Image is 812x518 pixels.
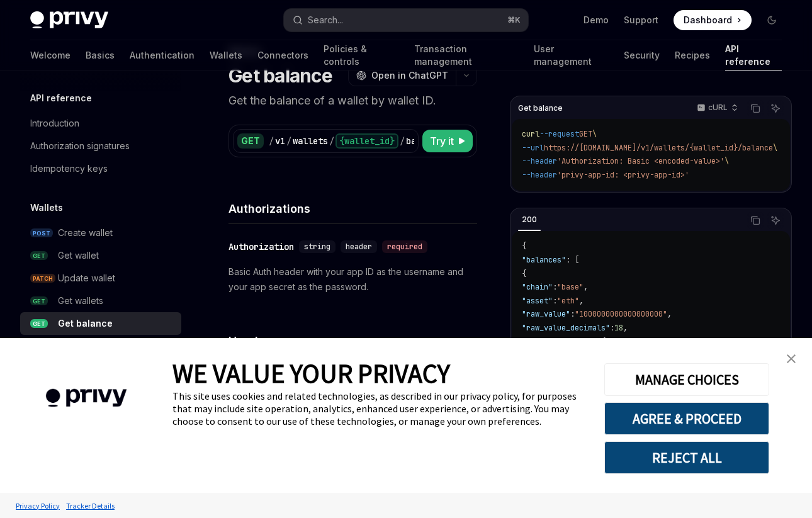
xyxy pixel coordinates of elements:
button: Ask AI [767,100,784,116]
a: Basics [86,40,115,70]
span: 'privy-app-id: <privy-app-id>' [557,170,689,180]
span: { [522,269,526,279]
span: --request [539,129,579,139]
a: Policies & controls [324,40,399,70]
p: Basic Auth header with your app ID as the username and your app secret as the password. [228,264,477,295]
img: company logo [19,371,154,425]
span: curl [522,129,539,139]
span: GET [30,251,48,261]
h4: Headers [228,332,477,349]
span: : [570,309,575,319]
span: "base" [557,282,584,292]
a: POSTCreate wallet [20,222,181,244]
span: Open in ChatGPT [371,69,448,82]
img: dark logo [30,11,108,29]
div: balance [406,135,441,147]
p: Get the balance of a wallet by wallet ID. [228,92,477,110]
a: GETGet wallets [20,290,181,312]
a: Recipes [675,40,710,70]
span: "raw_value" [522,309,570,319]
button: Open search [284,9,527,31]
span: "1000000000000000000" [575,309,667,319]
img: close banner [787,354,796,363]
a: PATCHUpdate wallet [20,267,181,290]
span: string [304,242,330,252]
div: Get balance [58,316,113,331]
div: / [269,135,274,147]
span: https://[DOMAIN_NAME]/v1/wallets/{wallet_id}/balance [544,143,773,153]
a: Support [624,14,658,26]
a: GETGet balance [20,312,181,335]
span: --header [522,170,557,180]
div: Introduction [30,116,79,131]
button: MANAGE CHOICES [604,363,769,396]
span: "chain" [522,282,553,292]
div: Update wallet [58,271,115,286]
a: Idempotency keys [20,157,181,180]
a: Transaction management [414,40,519,70]
span: , [579,296,584,306]
span: , [667,309,672,319]
a: Authentication [130,40,195,70]
a: Wallets [210,40,242,70]
div: Idempotency keys [30,161,108,176]
span: : [553,296,557,306]
span: : [553,282,557,292]
span: \ [592,129,597,139]
div: Create wallet [58,225,113,240]
button: AGREE & PROCEED [604,402,769,435]
a: Tracker Details [63,495,118,517]
span: 'Authorization: Basic <encoded-value>' [557,156,725,166]
div: wallets [293,135,328,147]
a: Privacy Policy [13,495,63,517]
div: Get wallet [58,248,99,263]
button: Copy the contents from the code block [747,100,764,116]
button: REJECT ALL [604,441,769,474]
a: Authorization signatures [20,135,181,157]
a: GETGet transactions [20,335,181,358]
span: GET [30,296,48,306]
span: "asset" [522,296,553,306]
button: Toggle dark mode [762,10,782,30]
span: : [610,323,614,333]
span: --url [522,143,544,153]
span: ⌘ K [507,15,521,25]
a: Connectors [257,40,308,70]
button: Try it [422,130,473,152]
a: GETGet wallet [20,244,181,267]
span: "eth" [557,296,579,306]
span: "raw_value_decimals" [522,323,610,333]
a: Welcome [30,40,70,70]
span: : { [592,337,606,347]
div: Get wallets [58,293,103,308]
span: \ [725,156,729,166]
span: "balances" [522,255,566,265]
h5: Wallets [30,200,63,215]
div: v1 [275,135,285,147]
a: Dashboard [674,10,752,30]
span: POST [30,228,53,238]
span: PATCH [30,274,55,283]
div: required [382,240,427,253]
h1: Get balance [228,64,332,87]
a: Demo [584,14,609,26]
a: API reference [725,40,782,70]
span: WE VALUE YOUR PRIVACY [172,357,450,390]
a: User management [534,40,608,70]
span: Get balance [518,103,563,113]
a: close banner [779,346,804,371]
div: / [400,135,405,147]
span: , [623,323,628,333]
button: Copy the contents from the code block [747,212,764,228]
div: / [329,135,334,147]
span: GET [579,129,592,139]
button: cURL [690,98,743,119]
div: GET [237,133,264,149]
div: This site uses cookies and related technologies, as described in our privacy policy, for purposes... [172,390,585,427]
span: Dashboard [684,14,732,26]
div: {wallet_id} [336,133,398,149]
button: Ask AI [767,212,784,228]
p: cURL [708,103,728,113]
span: header [346,242,372,252]
span: , [584,282,588,292]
